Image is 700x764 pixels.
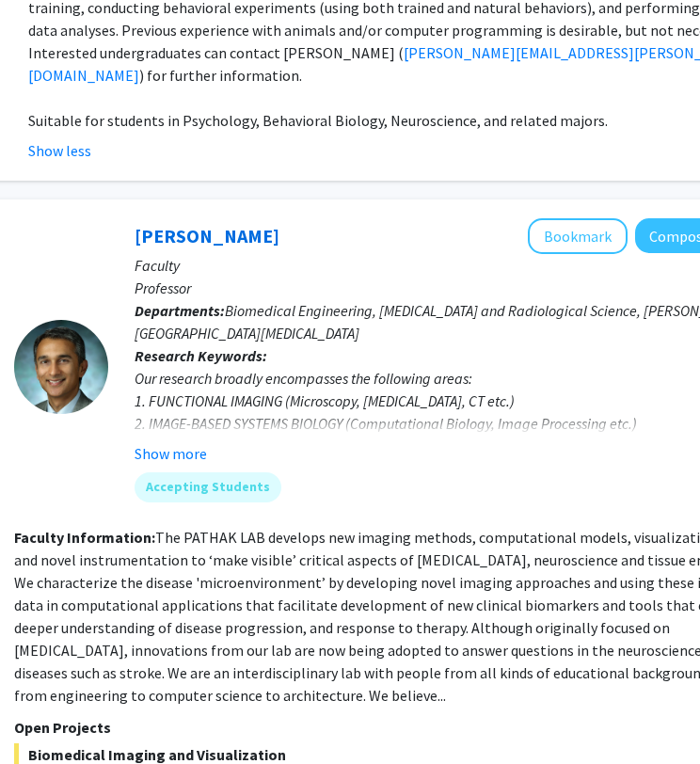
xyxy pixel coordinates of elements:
[135,346,267,365] b: Research Keywords:
[14,679,80,750] iframe: Chat
[528,218,628,254] button: Add Arvind Pathak to Bookmarks
[139,66,302,85] span: ) for further information.
[135,472,281,502] mat-chip: Accepting Students
[14,528,155,547] b: Faculty Information:
[135,224,279,247] a: [PERSON_NAME]
[135,442,207,465] button: Show more
[28,139,91,162] button: Show less
[135,301,225,320] b: Departments:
